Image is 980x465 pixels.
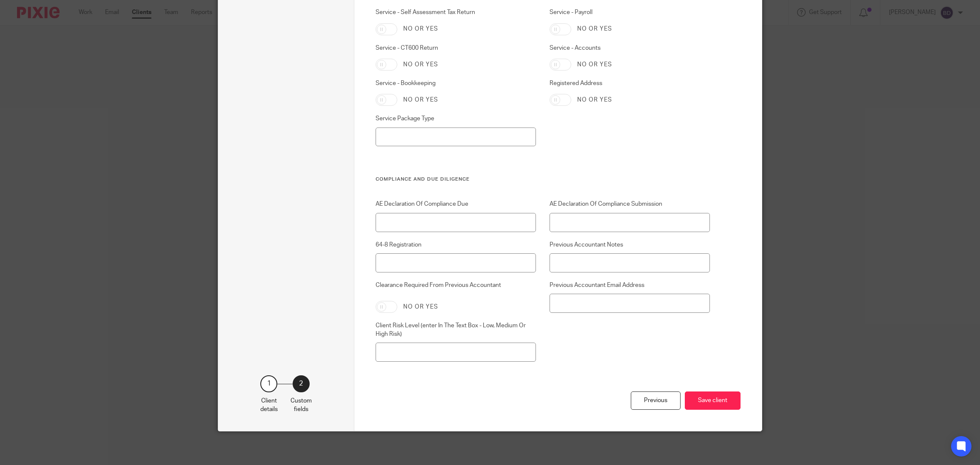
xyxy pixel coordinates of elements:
label: No or yes [577,96,612,104]
label: Clearance Required From Previous Accountant [376,281,536,295]
label: Service - Accounts [550,44,710,52]
h3: Compliance and Due diligence [376,176,710,183]
label: Registered Address [550,79,710,88]
div: 2 [293,375,310,392]
label: No or yes [403,25,438,33]
button: Save client [685,391,741,410]
label: Client Risk Level (enter In The Text Box - Low, Medium Or High Risk) [376,321,536,339]
label: Service - CT600 Return [376,44,536,52]
label: Previous Accountant Notes [550,241,710,249]
label: Previous Accountant Email Address [550,281,710,289]
label: No or yes [403,303,438,311]
p: Client details [260,397,278,414]
label: Service - Payroll [550,8,710,17]
div: 1 [260,375,277,392]
label: AE Declaration Of Compliance Due [376,200,536,208]
label: No or yes [403,60,438,69]
label: Service Package Type [376,114,536,123]
label: No or yes [403,96,438,104]
p: Custom fields [291,397,312,414]
label: 64-8 Registration [376,241,536,249]
label: No or yes [577,60,612,69]
label: AE Declaration Of Compliance Submission [550,200,710,208]
label: Service - Bookkeeping [376,79,536,88]
label: Service - Self Assessment Tax Return [376,8,536,17]
label: No or yes [577,25,612,33]
div: Previous [631,391,681,410]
